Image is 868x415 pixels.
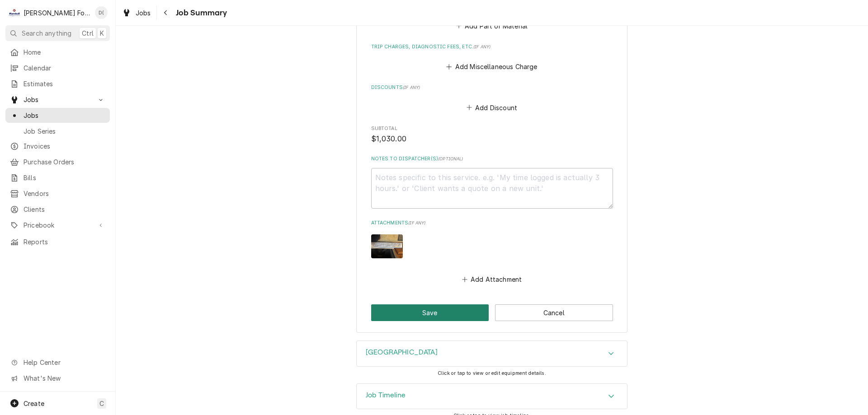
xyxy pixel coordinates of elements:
div: M [8,6,21,19]
div: D( [95,6,108,19]
span: Job Summary [173,7,227,19]
span: Reports [24,237,105,247]
a: Go to What's New [5,371,110,386]
div: Marshall Food Equipment Service's Avatar [8,6,21,19]
a: Jobs [5,108,110,123]
div: Discounts [371,84,613,114]
span: Clients [24,205,105,214]
span: $1,030.00 [371,135,406,143]
button: Search anythingCtrlK [5,25,110,41]
button: Save [371,304,489,321]
a: Invoices [5,139,110,154]
span: Subtotal [371,134,613,145]
span: Vendors [24,189,105,198]
span: Subtotal [371,125,613,132]
div: Accordion Header [357,384,627,409]
span: Invoices [24,141,105,151]
a: Go to Pricebook [5,218,110,233]
span: Purchase Orders [24,157,105,167]
button: Add Discount [465,101,519,114]
a: Reports [5,234,110,249]
h3: [GEOGRAPHIC_DATA] [366,348,438,357]
span: Pricebook [24,220,92,230]
span: Job Series [24,126,105,136]
span: C [99,399,104,408]
a: Go to Jobs [5,92,110,107]
a: Estimates [5,76,110,91]
div: Job Timeline [356,383,627,410]
button: Cancel [495,304,613,321]
span: Home [24,47,105,57]
div: Derek Testa (81)'s Avatar [95,6,108,19]
span: Jobs [24,95,92,104]
span: Calendar [24,63,105,73]
button: Add Part or Material [454,19,529,32]
a: Home [5,45,110,60]
div: Trip Charges, Diagnostic Fees, etc. [371,43,613,73]
div: [PERSON_NAME] Food Equipment Service [24,8,90,18]
span: Help Center [24,358,104,367]
span: ( if any ) [403,85,420,90]
div: Notes to Dispatcher(s) [371,155,613,208]
span: Create [24,400,44,407]
span: ( if any ) [408,220,425,225]
div: Hobart [356,340,627,367]
button: Accordion Details Expand Trigger [357,384,627,409]
div: Attachments [371,219,613,285]
span: Search anything [22,28,71,38]
div: Subtotal [371,125,613,145]
a: Jobs [118,5,155,20]
a: Calendar [5,61,110,75]
a: Job Series [5,124,110,139]
h3: Job Timeline [366,391,406,400]
span: K [100,28,104,38]
button: Navigate back [159,5,173,20]
button: Add Miscellaneous Charge [445,61,539,73]
img: Ud3MgCpsQHuubFUOJ6gL [371,234,403,258]
span: ( optional ) [438,156,463,161]
a: Purchase Orders [5,154,110,169]
label: Attachments [371,219,613,227]
div: Button Group Row [371,304,613,321]
button: Accordion Details Expand Trigger [357,341,627,366]
div: Accordion Header [357,341,627,366]
label: Discounts [371,84,613,91]
span: Estimates [24,79,105,89]
a: Bills [5,170,110,185]
span: Jobs [136,8,151,18]
span: Jobs [24,111,105,120]
span: What's New [24,373,104,383]
span: Ctrl [82,28,94,38]
div: Button Group [371,304,613,321]
button: Add Attachment [460,273,524,285]
a: Vendors [5,186,110,201]
a: Clients [5,202,110,217]
label: Notes to Dispatcher(s) [371,155,613,163]
label: Trip Charges, Diagnostic Fees, etc. [371,43,613,51]
span: Click or tap to view or edit equipment details. [438,370,546,376]
span: Bills [24,173,105,182]
a: Go to Help Center [5,355,110,370]
span: ( if any ) [473,44,491,49]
